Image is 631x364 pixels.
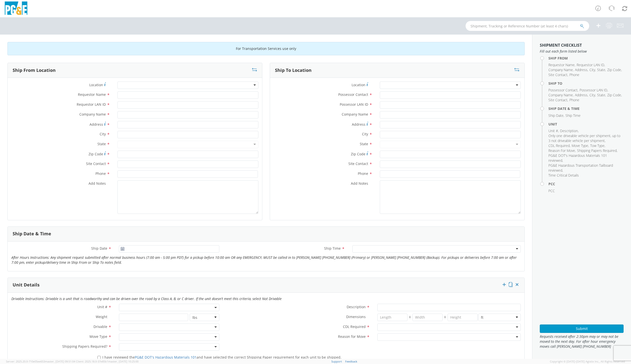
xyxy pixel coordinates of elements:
li: , [575,67,588,72]
span: State [597,93,605,97]
span: Phone [358,171,368,176]
button: Submit [540,324,624,333]
span: Add Notes [89,181,106,186]
span: PCC [548,188,555,193]
img: pge-logo-06675f144f4cfa6a6814.png [4,1,28,16]
span: CDL Required [343,324,366,329]
span: Zip Code [351,152,365,156]
li: , [548,93,574,98]
span: Phone [95,171,106,176]
li: , [560,128,579,133]
li: , [548,148,576,153]
div: For Transportation Services use only [7,42,525,55]
span: Company Name [548,67,573,72]
span: City [362,132,368,136]
span: I have reviewed the and have selected the correct Shipping Paper requirement for each unit to be ... [102,355,341,360]
span: Reason For Move [548,148,575,153]
a: Feedback [345,360,357,363]
span: Requestor Name [548,62,575,67]
strong: Shipment Checklist [540,42,582,48]
li: , [580,88,608,93]
span: Ship Time [324,246,341,251]
li: , [548,163,622,173]
h3: Ship To Location [275,68,312,73]
span: X [407,314,412,321]
li: , [572,143,589,148]
span: CDL Required [548,143,570,148]
li: , [590,143,605,148]
input: Shipment, Tracking or Reference Number (at least 4 chars) [466,21,589,31]
span: PG&E Hazardous Transportation Tailboard reviewed [548,163,613,173]
span: Unit # [97,304,107,309]
input: Height [448,314,478,321]
span: Possessor LAN ID [580,88,607,92]
a: PG&E DOT's Hazardous Materials 101 [135,355,197,360]
span: Move Type [572,143,588,148]
span: Unit # [548,128,558,133]
span: Tow Type [590,143,605,148]
span: Location [352,82,365,87]
span: Location [89,82,103,87]
span: Site Contact [86,161,106,166]
span: Only one driveable vehicle per shipment, up to 3 not driveable vehicle per shipment [548,133,620,143]
span: Requests received after 2:30pm may or may not be moved to the next day. For after hour emergency ... [540,334,624,349]
span: Fill out each form listed below [540,49,624,54]
h4: Ship To [548,81,624,85]
span: Company Name [79,112,106,117]
span: City [589,67,595,72]
span: Address [352,122,365,127]
span: Time Critical Details [548,173,579,178]
h4: Ship From [548,56,624,60]
li: , [548,113,564,118]
span: Zip Code [89,152,103,156]
span: Shipping Papers Required [577,148,617,153]
input: I have reviewed thePG&E DOT's Hazardous Materials 101and have selected the correct Shipping Paper... [97,356,101,359]
h3: Ship Date & Time [13,231,51,236]
span: Copyright © [DATE]-[DATE] Agistix Inc., All Rights Reserved [550,360,625,364]
span: Address [575,67,587,72]
span: Dimensions [346,314,366,319]
span: Phone [569,72,579,77]
li: , [548,88,578,93]
h3: Unit Details [13,283,40,287]
input: Length [377,314,407,321]
span: Address [575,93,587,97]
li: , [589,67,596,72]
li: , [607,67,622,72]
span: Requestor Name [78,92,106,97]
span: master, [DATE] 09:51:04 [45,360,75,363]
li: , [548,128,559,133]
span: Move Type [90,334,107,339]
li: , [548,67,574,72]
span: Company Name [342,112,368,117]
span: Site Contact [548,98,567,102]
i: After Hours Instructions: Any shipment request submitted after normal business hours (7:00 am - 5... [11,255,517,265]
span: City [589,93,595,97]
span: Phone [569,98,579,102]
li: , [577,62,605,67]
li: , [548,72,568,77]
h4: PCC [548,182,624,186]
span: Requestor LAN ID [77,102,106,107]
span: Possessor Contact [548,88,578,92]
span: State [97,142,106,146]
span: X [443,314,448,321]
span: Zip Code [607,93,621,97]
h4: Unit [548,122,624,126]
span: Zip Code [607,67,621,72]
span: Ship Date [548,113,563,118]
span: Description [347,304,366,309]
li: , [575,93,588,98]
i: Drivable Instructions: Drivable is a unit that is roadworthy and can be driven over the road by a... [11,296,282,301]
span: Site Contact [348,161,368,166]
span: Possessor Contact [338,92,368,97]
span: PG&E DOT's Hazardous Materials 101 reviewed [548,153,607,163]
li: , [577,148,617,153]
span: Weight [96,314,107,319]
a: Support [331,360,342,363]
input: Width [412,314,443,321]
li: , [548,143,570,148]
h3: Ship From Location [13,68,56,73]
li: , [548,62,575,67]
li: , [597,67,606,72]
